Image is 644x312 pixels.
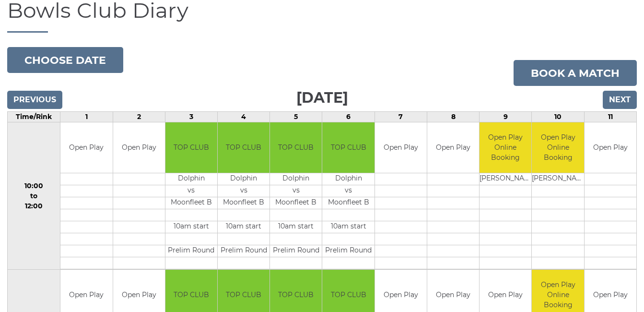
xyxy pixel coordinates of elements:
[218,122,269,173] td: TOP CLUB
[270,185,322,197] td: vs
[218,185,269,197] td: vs
[270,173,322,185] td: Dolphin
[322,122,374,173] td: TOP CLUB
[8,122,60,270] td: 10:00 to 12:00
[60,122,112,173] td: Open Play
[60,112,113,122] td: 1
[584,112,636,122] td: 11
[165,197,217,209] td: Moonfleet B
[322,112,375,122] td: 6
[322,185,374,197] td: vs
[532,122,584,173] td: Open Play Online Booking
[270,245,322,257] td: Prelim Round
[427,112,479,122] td: 8
[480,112,532,122] td: 9
[375,122,427,173] td: Open Play
[322,245,374,257] td: Prelim Round
[603,91,637,109] input: Next
[8,112,60,122] td: Time/Rink
[427,122,479,173] td: Open Play
[270,221,322,233] td: 10am start
[165,221,217,233] td: 10am start
[7,47,123,73] button: Choose date
[7,91,62,109] input: Previous
[532,112,584,122] td: 10
[218,173,269,185] td: Dolphin
[165,185,217,197] td: vs
[375,112,427,122] td: 7
[532,173,584,185] td: [PERSON_NAME]
[218,197,269,209] td: Moonfleet B
[270,122,322,173] td: TOP CLUB
[165,122,217,173] td: TOP CLUB
[218,245,269,257] td: Prelim Round
[218,221,269,233] td: 10am start
[585,122,636,173] td: Open Play
[165,173,217,185] td: Dolphin
[322,173,374,185] td: Dolphin
[322,221,374,233] td: 10am start
[113,112,165,122] td: 2
[322,197,374,209] td: Moonfleet B
[270,197,322,209] td: Moonfleet B
[480,173,531,185] td: [PERSON_NAME]
[514,60,637,86] a: Book a match
[165,245,217,257] td: Prelim Round
[165,112,217,122] td: 3
[270,112,322,122] td: 5
[480,122,531,173] td: Open Play Online Booking
[218,112,270,122] td: 4
[113,122,165,173] td: Open Play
